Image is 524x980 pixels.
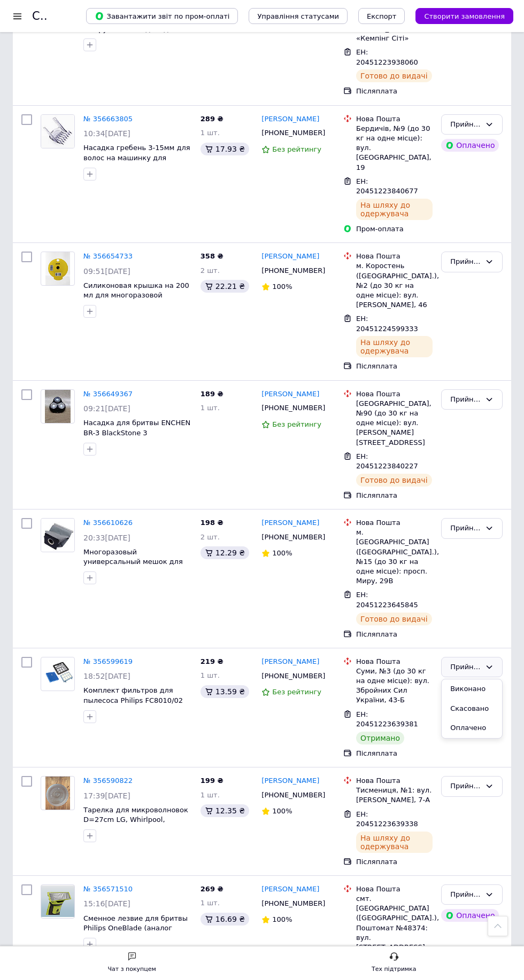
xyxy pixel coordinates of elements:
[259,530,326,544] div: [PHONE_NUMBER]
[83,548,186,586] a: Многоразовый универсальный мешок для пылесосов Philips, LG, Haier, Samsung, RZTK VC 2000
[356,894,433,972] div: смт. [GEOGRAPHIC_DATA] ([GEOGRAPHIC_DATA].), Поштомат №48374: вул. [STREET_ADDRESS] (біля магазин...
[41,661,74,686] img: Фото товару
[415,8,513,24] button: Створити замовлення
[86,8,238,24] button: Завантажити звіт по пром-оплаті
[83,144,190,191] a: Насадка гребень 3-15мм для волос на машинку для стрижки PHILIPS HC5610, HC5612, HC5630, HC5650, H...
[83,281,189,319] a: Силиконовая крышка на 200 мл для многоразовой капсулы для кофемашины Bosch Tassimo от ICafilas
[83,267,130,276] span: 09:51[DATE]
[356,315,418,333] span: ЕН: 20451224599333
[356,657,433,667] div: Нова Пошта
[32,10,141,22] h1: Список замовлень
[272,549,292,557] span: 100%
[41,657,75,691] a: Фото товару
[356,667,433,705] div: Суми, №3 (до 30 кг на одне місце): вул. Збройних Сил України, 43-Б
[41,252,75,286] a: Фото товару
[201,266,220,275] span: 2 шт.
[442,699,502,719] li: Скасовано
[367,12,397,20] span: Експорт
[201,885,224,893] span: 269 ₴
[259,788,326,802] div: [PHONE_NUMBER]
[356,336,433,357] div: На шляху до одержувача
[261,114,319,124] a: [PERSON_NAME]
[356,389,433,399] div: Нова Пошта
[201,899,220,907] span: 1 шт.
[259,669,326,683] div: [PHONE_NUMBER]
[450,662,481,673] div: Прийнято
[450,781,481,792] div: Прийнято
[201,115,224,123] span: 289 ₴
[201,804,249,817] div: 12.35 ₴
[272,915,292,923] span: 100%
[41,115,74,148] img: Фото товару
[83,657,133,665] a: № 356599619
[442,679,502,699] li: Виконано
[261,884,319,895] a: [PERSON_NAME]
[41,776,75,810] a: Фото товару
[45,252,71,285] img: Фото товару
[356,884,433,894] div: Нова Пошта
[356,114,433,124] div: Нова Пошта
[45,390,71,423] img: Фото товару
[450,523,481,534] div: Прийнято
[41,885,74,917] img: Фото товару
[272,283,292,291] span: 100%
[41,518,75,552] a: Фото товару
[272,145,321,153] span: Без рейтингу
[356,124,433,173] div: Бердичів, №9 (до 30 кг на одне місце): вул. [GEOGRAPHIC_DATA], 19
[41,389,75,424] a: Фото товару
[83,806,191,844] a: Тарелка для микроволновок D=27cm LG, Whirlpool, Panasonic, Electrolux, Gorenje, DeLonghi, Candy
[356,399,433,448] div: [GEOGRAPHIC_DATA], №90 (до 30 кг на одне місце): вул. [PERSON_NAME][STREET_ADDRESS]
[356,69,432,82] div: Готово до видачі
[261,657,319,667] a: [PERSON_NAME]
[372,964,417,975] div: Тех підтримка
[83,129,130,138] span: 10:34[DATE]
[83,686,183,734] a: Комплект фильтров для пылесоса Philips FC8010/02 (микрофильтр + HEPA) FC9350, FC9351, FC9352, FC9...
[257,12,339,20] span: Управління статусами
[201,546,249,559] div: 12.29 ₴
[201,791,220,799] span: 1 шт.
[356,776,433,786] div: Нова Пошта
[45,777,71,810] img: Фото товару
[201,390,224,398] span: 189 ₴
[261,776,319,786] a: [PERSON_NAME]
[441,909,499,922] div: Оплачено
[356,252,433,261] div: Нова Пошта
[201,143,249,155] div: 17.93 ₴
[450,394,481,405] div: Прийнято
[259,264,326,278] div: [PHONE_NUMBER]
[41,884,75,919] a: Фото товару
[450,889,481,900] div: Прийнято
[201,685,249,698] div: 13.59 ₴
[83,419,190,446] span: Насадка для бритвы ENCHEN BR-3 BlackStone 3 (3TB\3TBS/BR-3)
[83,672,130,680] span: 18:52[DATE]
[356,528,433,586] div: м. [GEOGRAPHIC_DATA] ([GEOGRAPHIC_DATA].), №15 (до 30 кг на одне місце): просп. Миру, 29В
[261,389,319,399] a: [PERSON_NAME]
[249,8,348,24] button: Управління статусами
[201,129,220,137] span: 1 шт.
[356,48,418,66] span: ЕН: 20451223938060
[201,533,220,541] span: 2 шт.
[356,362,433,371] div: Післяплата
[450,119,481,130] div: Прийнято
[424,12,505,20] span: Створити замовлення
[272,420,321,428] span: Без рейтингу
[201,519,224,527] span: 198 ₴
[41,114,75,148] a: Фото товару
[201,657,224,665] span: 219 ₴
[356,749,433,758] div: Післяплата
[201,280,249,293] div: 22.21 ₴
[356,224,433,234] div: Пром-оплата
[83,252,133,260] a: № 356654733
[356,199,433,220] div: На шляху до одержувача
[259,401,326,415] div: [PHONE_NUMBER]
[83,914,229,952] a: Сменное лезвие для бритвы Philips OneBlade (аналог высокого качества), QP2520,QP2530,QP2510,QP262...
[450,256,481,268] div: Прийнято
[201,777,224,785] span: 199 ₴
[83,519,133,527] a: № 356610626
[83,899,130,908] span: 15:16[DATE]
[356,591,418,609] span: ЕН: 20451223645845
[261,252,319,262] a: [PERSON_NAME]
[201,913,249,926] div: 16.69 ₴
